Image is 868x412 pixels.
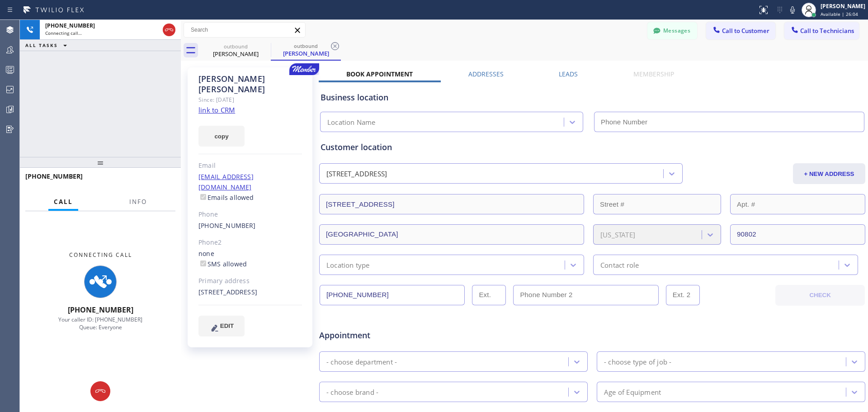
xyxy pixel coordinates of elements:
button: Hang up [163,24,175,36]
div: Location Name [327,117,376,128]
span: EDIT [220,322,234,329]
button: EDIT [198,316,245,336]
input: Address [319,194,584,214]
button: Messages [647,22,697,39]
input: Emails allowed [200,194,206,200]
input: ZIP [730,224,865,245]
button: Call [48,193,78,211]
input: Search [184,23,305,37]
div: outbound [272,43,340,49]
div: Phone2 [198,237,302,248]
input: Apt. # [730,194,865,214]
label: Book Appointment [346,70,413,78]
div: Email [198,161,302,171]
button: Hang up [90,381,110,401]
button: ALL TASKS [20,40,76,51]
div: - choose brand - [326,387,378,397]
label: Emails allowed [198,193,254,202]
label: Leads [559,70,578,78]
span: [PHONE_NUMBER] [68,305,133,315]
input: City [319,224,584,245]
span: Info [129,198,147,206]
button: Call to Technicians [784,22,859,39]
button: Call to Customer [706,22,775,39]
div: [PERSON_NAME] [821,2,865,10]
div: outbound [202,43,270,50]
span: Connecting Call [69,251,132,259]
div: Customer location [321,141,864,153]
button: CHECK [775,285,865,306]
input: Ext. [472,285,506,305]
input: Phone Number 2 [513,285,658,305]
label: SMS allowed [198,260,247,268]
span: Call to Customer [722,27,769,35]
a: [EMAIL_ADDRESS][DOMAIN_NAME] [198,172,254,191]
span: [PHONE_NUMBER] [45,22,95,29]
span: Call to Technicians [800,27,854,35]
div: Business location [321,91,864,104]
div: none [198,249,302,270]
a: link to CRM [198,105,235,114]
button: Info [124,193,152,211]
div: Location type [326,260,370,270]
label: Addresses [468,70,504,78]
label: Membership [633,70,674,78]
div: Age of Equipment [604,387,661,397]
div: Contact role [600,260,639,270]
div: Phone [198,209,302,220]
input: Phone Number [320,285,465,305]
span: Available | 26:04 [821,11,858,17]
div: Primary address [198,276,302,286]
input: Ext. 2 [666,285,700,305]
input: SMS allowed [200,260,206,266]
a: [PHONE_NUMBER] [198,221,256,230]
div: - choose department - [326,356,397,367]
span: Your caller ID: [PHONE_NUMBER] Queue: Everyone [58,316,142,331]
div: Since: [DATE] [198,95,302,105]
div: [PERSON_NAME] [202,50,270,58]
input: Street # [593,194,721,214]
div: Greg Walter [272,40,340,60]
input: Phone Number [594,112,864,132]
span: Connecting call… [45,30,82,36]
div: [PERSON_NAME] [PERSON_NAME] [198,74,302,95]
div: [STREET_ADDRESS] [326,169,387,179]
button: copy [198,126,245,147]
button: + NEW ADDRESS [793,163,865,184]
span: Appointment [319,329,500,341]
span: ALL TASKS [25,42,58,48]
button: Mute [786,4,799,16]
div: [STREET_ADDRESS] [198,287,302,298]
span: [PHONE_NUMBER] [25,172,83,180]
div: [PERSON_NAME] [272,49,340,57]
div: - choose type of job - [604,356,671,367]
span: Call [54,198,73,206]
div: Greg Walter [202,40,270,61]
